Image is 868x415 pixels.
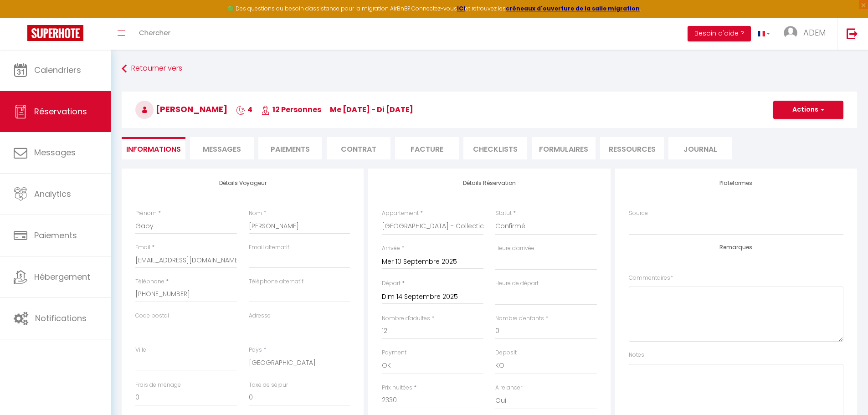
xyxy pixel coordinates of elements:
[34,147,76,158] span: Messages
[382,384,412,392] label: Prix nuitées
[132,18,177,50] a: Chercher
[249,346,262,354] label: Pays
[135,381,181,389] label: Frais de ménage
[34,271,90,282] span: Hébergement
[629,244,843,251] h4: Remarques
[135,103,227,115] span: [PERSON_NAME]
[629,180,843,186] h4: Plateformes
[135,346,146,354] label: Ville
[35,313,87,324] span: Notifications
[382,180,596,186] h4: Détails Réservation
[803,27,826,38] span: ADEM
[847,28,858,39] img: logout
[34,64,81,76] span: Calendriers
[249,277,303,286] label: Téléphone alternatif
[135,243,150,252] label: Email
[135,209,157,218] label: Prénom
[495,244,534,253] label: Heure d'arrivée
[122,61,857,77] a: Retourner vers
[495,384,522,392] label: A relancer
[249,243,289,252] label: Email alternatif
[261,104,321,115] span: 12 Personnes
[532,137,596,159] li: FORMULAIRES
[249,209,262,218] label: Nom
[629,351,644,359] label: Notes
[122,137,185,159] li: Informations
[457,5,465,12] a: ICI
[382,244,400,253] label: Arrivée
[495,279,539,288] label: Heure de départ
[600,137,664,159] li: Ressources
[330,104,413,115] span: me [DATE] - di [DATE]
[34,188,71,200] span: Analytics
[463,137,527,159] li: CHECKLISTS
[135,312,169,320] label: Code postal
[327,137,390,159] li: Contrat
[629,209,648,218] label: Source
[382,209,419,218] label: Appartement
[382,348,406,357] label: Payment
[7,4,35,31] button: Ouvrir le widget de chat LiveChat
[382,314,430,323] label: Nombre d'adultes
[668,137,732,159] li: Journal
[139,28,170,37] span: Chercher
[382,279,401,288] label: Départ
[34,230,77,241] span: Paiements
[203,144,241,154] span: Messages
[495,209,512,218] label: Statut
[629,274,673,282] label: Commentaires
[773,101,843,119] button: Actions
[249,312,271,320] label: Adresse
[777,18,837,50] a: ... ADEM
[395,137,459,159] li: Facture
[495,314,544,323] label: Nombre d'enfants
[34,106,87,117] span: Réservations
[135,180,350,186] h4: Détails Voyageur
[135,277,164,286] label: Téléphone
[236,104,252,115] span: 4
[249,381,288,389] label: Taxe de séjour
[258,137,322,159] li: Paiements
[688,26,751,41] button: Besoin d'aide ?
[784,26,797,40] img: ...
[495,348,517,357] label: Deposit
[506,5,640,12] a: créneaux d'ouverture de la salle migration
[27,25,83,41] img: Super Booking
